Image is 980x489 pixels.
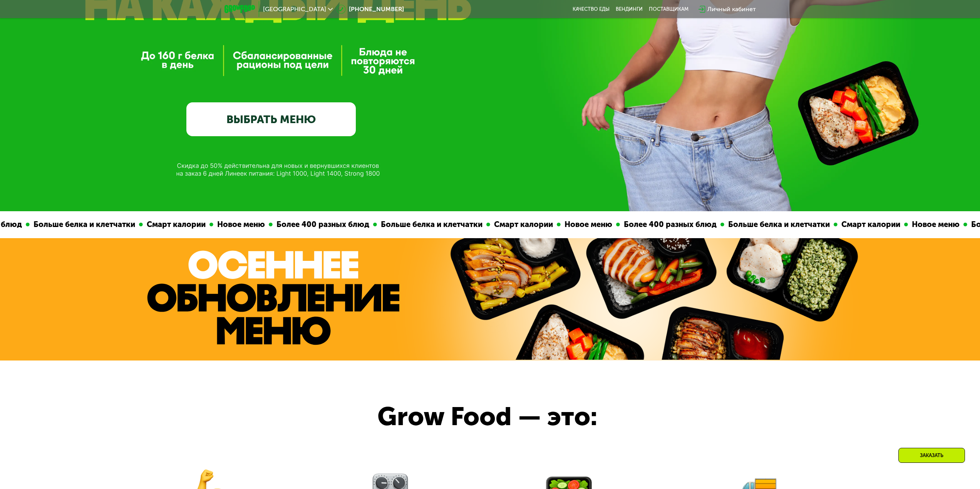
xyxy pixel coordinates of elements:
[29,219,138,230] div: Больше белка и клетчатки
[142,219,209,230] div: Смарт калории
[376,219,486,230] div: Больше белка и клетчатки
[898,448,965,463] div: Заказать
[837,219,903,230] div: Смарт калории
[907,219,963,230] div: Новое меню
[560,219,615,230] div: Новое меню
[619,219,720,230] div: Более 400 разных блюд
[724,219,833,230] div: Больше белка и клетчатки
[263,6,326,12] span: [GEOGRAPHIC_DATA]
[213,219,268,230] div: Новое меню
[186,102,356,136] a: ВЫБРАТЬ МЕНЮ
[616,6,643,12] a: Вендинги
[377,397,637,436] div: Grow Food — это:
[337,5,404,14] a: [PHONE_NUMBER]
[272,219,372,230] div: Более 400 разных блюд
[573,6,610,12] a: Качество еды
[707,5,756,14] div: Личный кабинет
[489,219,556,230] div: Смарт калории
[649,6,689,12] div: поставщикам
